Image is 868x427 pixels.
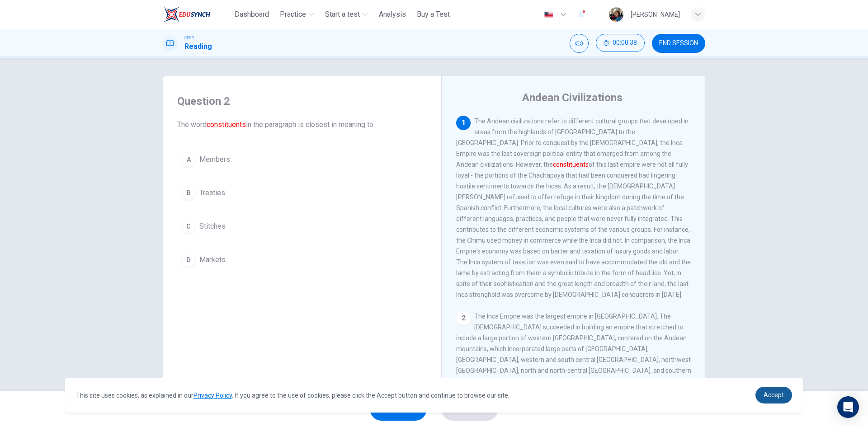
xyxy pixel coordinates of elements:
[199,188,225,198] span: Treaties
[184,35,194,41] span: CEFR
[163,5,210,23] img: ELTC logo
[522,90,623,105] h4: Andean Civilizations
[659,40,698,47] span: END SESSION
[596,34,645,52] button: 00:00:38
[193,392,232,399] a: Privacy Policy
[235,9,269,20] span: Dashboard
[553,161,589,168] font: constituents
[163,5,231,23] a: ELTC logo
[177,94,427,108] h4: Question 2
[184,41,212,52] h1: Reading
[76,392,509,399] span: This site uses cookies, as explained in our . If you agree to the use of cookies, please click th...
[199,221,226,232] span: Stitches
[456,116,471,130] div: 1
[181,152,196,167] div: A
[456,311,471,325] div: 2
[177,182,427,204] button: BTreaties
[456,117,691,298] span: The Andean civilizations refer to different cultural groups that developed in areas from the high...
[413,6,453,23] button: Buy a Test
[543,11,554,18] img: en
[181,253,196,267] div: D
[199,154,230,165] span: Members
[596,34,645,53] div: Hide
[570,34,589,53] div: Mute
[375,6,410,23] button: Analysis
[379,9,406,20] span: Analysis
[231,6,273,23] button: Dashboard
[177,215,427,238] button: CStitches
[325,9,360,20] span: Start a test
[199,254,226,265] span: Markets
[177,148,427,171] button: AMembers
[181,219,196,234] div: C
[65,378,803,413] div: cookieconsent
[207,120,246,129] font: constituents
[755,387,792,404] a: dismiss cookie message
[417,9,450,20] span: Buy a Test
[177,119,427,130] span: The word in the paragraph is closest in meaning to:
[652,34,705,53] button: END SESSION
[276,6,318,23] button: Practice
[631,9,680,20] div: [PERSON_NAME]
[764,391,784,399] span: Accept
[280,9,306,20] span: Practice
[181,186,196,200] div: B
[609,7,623,22] img: Profile picture
[837,396,859,418] div: Open Intercom Messenger
[613,39,637,47] span: 00:00:38
[177,249,427,271] button: DMarkets
[321,6,372,23] button: Start a test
